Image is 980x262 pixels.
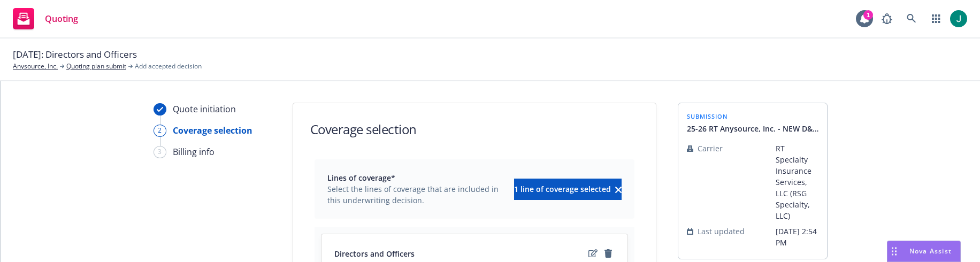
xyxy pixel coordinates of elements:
a: Quoting [9,4,82,34]
div: Quote initiation [173,103,236,115]
a: Anysource, Inc. [13,61,58,71]
span: [DATE]: Directors and Officers [13,48,137,61]
span: Directors and Officers [334,248,415,259]
div: Drag to move [887,241,901,261]
a: Report a Bug [876,8,898,29]
span: Nova Assist [909,246,952,256]
span: 25-26 RT Anysource, Inc. - NEW D&O submission (quotes at your earliest convenience) [687,123,818,134]
span: Lines of coverage* [327,172,508,183]
button: Nova Assist [887,241,961,262]
span: Carrier [698,143,723,154]
div: 1 [863,10,873,20]
a: remove [602,247,615,260]
span: Last updated [698,226,745,237]
div: Coverage selection [173,124,252,137]
svg: clear selection [615,187,622,193]
img: photo [950,10,967,27]
span: Quoting [45,14,78,23]
span: 1 line of coverage selected [514,184,611,194]
div: Billing info [173,145,215,158]
span: submission [687,112,818,121]
span: Add accepted decision [135,61,202,71]
span: Select the lines of coverage that are included in this underwriting decision. [327,183,508,206]
button: 1 line of coverage selectedclear selection [514,179,622,200]
a: edit [587,247,600,260]
span: RT Specialty Insurance Services, LLC (RSG Specialty, LLC) [776,143,818,221]
span: [DATE] 2:54 PM [776,226,818,248]
a: Quoting plan submit [66,61,126,71]
div: 2 [154,125,166,137]
div: 3 [154,146,166,158]
a: Search [901,8,922,29]
h1: Coverage selection [310,120,417,138]
a: Switch app [925,8,947,29]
